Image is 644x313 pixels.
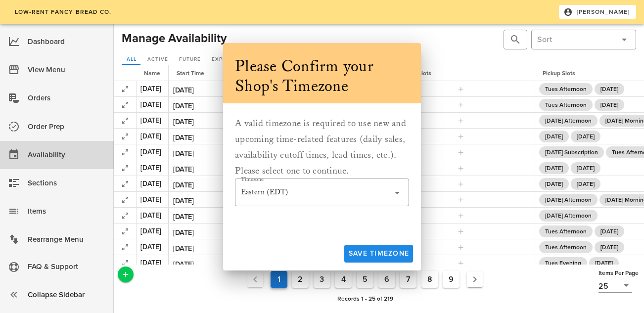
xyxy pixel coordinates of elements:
[332,133,363,142] div: 12:00 PM
[509,34,521,45] button: prepend icon
[443,271,460,288] button: Goto Page 9
[332,84,383,96] div: 11:00 AM
[332,242,383,255] div: 1:30 PM
[140,226,164,236] div: [DATE]
[140,99,164,110] div: [DATE]
[224,260,249,268] div: 5:15 PM
[577,178,595,190] span: [DATE]
[136,268,595,290] nav: Pagination Navigation
[169,65,277,81] th: Start Time
[118,224,132,238] button: Expand Record
[118,256,132,270] button: Expand Record
[28,34,106,50] div: Dashboard
[140,258,164,268] div: [DATE]
[332,131,383,144] div: 12:00 PM
[598,279,632,292] div: 25
[595,257,613,269] span: [DATE]
[332,165,361,174] div: 12:15 PM
[600,241,618,253] span: [DATE]
[140,242,164,252] div: [DATE]
[118,209,132,223] button: Expand Record
[224,84,274,96] div: 3:15 PM
[28,90,106,106] div: Orders
[577,162,595,174] span: [DATE]
[332,163,383,176] div: 12:15 PM
[224,101,251,110] div: 3:00 PM
[545,99,587,111] span: Tues Afternoon
[545,83,587,95] span: Tues Afternoon
[224,212,249,221] div: 1:00 PM
[224,163,274,176] div: 3:30 PM
[378,271,395,288] button: Goto Page 6
[285,70,311,77] span: End Time
[545,225,587,237] span: Tues Afternoon
[118,267,134,282] button: Add a New Record
[140,131,164,141] div: [DATE]
[8,5,118,19] a: low-rent fancy bread co.
[545,257,581,269] span: Tues Evening
[545,241,587,253] span: Tues Afternoon
[332,210,383,223] div: 3:00 PM
[332,149,360,158] div: 5:00 PM
[177,70,204,77] span: Start Time
[118,130,132,143] button: Expand Record
[335,271,352,288] button: Goto Page 4
[332,226,383,239] div: 3:30 PM
[28,147,106,163] div: Availability
[126,56,137,62] span: All
[211,56,235,62] span: Expired
[28,175,106,191] div: Sections
[545,115,592,127] span: [DATE] Afternoon
[122,30,227,47] h2: Manage Availability
[271,271,287,288] button: Current Page, Page 1
[332,115,383,128] div: 12:00 PM
[224,165,250,174] div: 3:30 PM
[147,56,168,62] span: Active
[224,115,274,128] div: 12:45 PM
[224,147,274,160] div: 7:15 PM
[224,244,251,253] div: 2:00 PM
[394,70,431,77] span: Delivery Slots
[118,240,132,254] button: Expand Record
[400,271,416,288] button: Goto Page 7
[224,196,253,205] div: 12:30 PM
[598,269,639,276] span: Items Per Page
[504,30,527,49] div: Hit Enter to search
[118,193,132,207] button: Expand Record
[224,117,253,126] div: 12:45 PM
[559,5,636,19] button: [PERSON_NAME]
[140,163,164,173] div: [DATE]
[332,99,383,112] div: 12:00 PM
[28,119,106,135] div: Order Prep
[543,70,575,77] span: Pickup Slots
[332,228,359,237] div: 3:30 PM
[545,146,598,158] span: [DATE] Subscription
[140,179,164,189] div: [DATE]
[134,292,597,305] div: Records 1 - 25 of 219
[332,147,383,160] div: 5:00 PM
[118,145,132,159] button: Expand Record
[421,271,438,288] button: Goto Page 8
[332,117,363,126] div: 12:00 PM
[277,65,386,81] th: End Time
[545,131,563,142] span: [DATE]
[174,55,205,65] a: Future
[224,226,274,239] div: 1:15 PM
[537,32,614,47] input: Sort
[207,55,239,65] a: Expired
[118,82,132,96] button: Expand Record
[577,131,595,142] span: [DATE]
[386,65,535,81] th: Delivery Slots
[545,194,592,206] span: [DATE] Afternoon
[598,282,608,291] div: 25
[600,99,618,111] span: [DATE]
[224,228,247,237] div: 1:15 PM
[140,147,164,157] div: [DATE]
[332,180,363,189] div: 10:00 AM
[224,210,274,223] div: 1:00 PM
[224,180,249,189] div: 1:00 PM
[357,271,373,288] button: Goto Page 5
[332,179,383,191] div: 10:00 AM
[314,271,330,288] button: Goto Page 3
[292,271,309,288] button: Goto Page 2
